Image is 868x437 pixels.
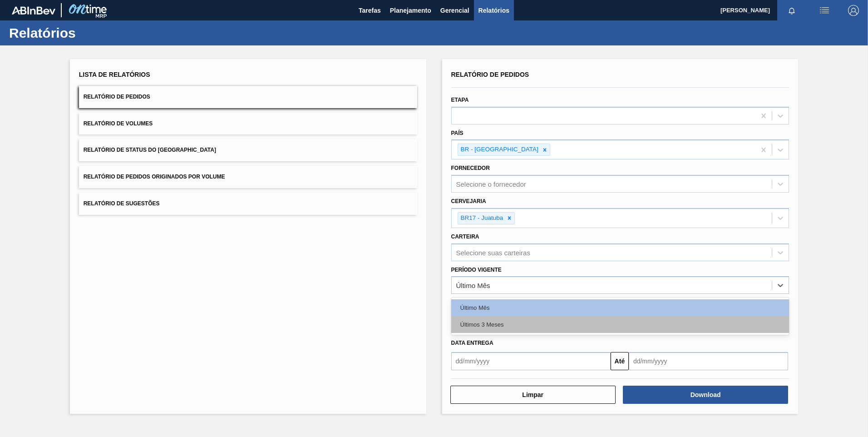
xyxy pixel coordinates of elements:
[451,71,529,78] span: Relatório de Pedidos
[451,97,469,103] label: Etapa
[390,5,431,16] span: Planejamento
[79,71,150,78] span: Lista de Relatórios
[79,166,417,188] button: Relatório de Pedidos Originados por Volume
[79,193,417,215] button: Relatório de Sugestões
[451,165,490,171] label: Fornecedor
[84,120,153,127] span: Relatório de Volumes
[451,340,493,346] span: Data entrega
[450,386,616,404] button: Limpar
[84,174,225,180] span: Relatório de Pedidos Originados por Volume
[84,200,160,207] span: Relatório de Sugestões
[458,213,505,224] div: BR17 - Juatuba
[456,180,526,188] div: Selecione o fornecedor
[629,352,788,370] input: dd/mm/yyyy
[451,299,789,316] div: Último Mês
[819,5,830,16] img: userActions
[451,198,486,204] label: Cervejaria
[611,352,629,370] button: Até
[451,352,611,370] input: dd/mm/yyyy
[777,4,806,17] button: Notificações
[451,267,502,273] label: Período Vigente
[451,130,464,136] label: País
[9,28,170,38] h1: Relatórios
[359,5,381,16] span: Tarefas
[848,5,859,16] img: Logout
[12,6,55,15] img: TNhmsLtSVTkK8tSr43FrP2fwEKptu5GPRR3wAAAABJRU5ErkJggg==
[451,233,479,240] label: Carteira
[79,139,417,161] button: Relatório de Status do [GEOGRAPHIC_DATA]
[458,144,540,155] div: BR - [GEOGRAPHIC_DATA]
[79,86,417,108] button: Relatório de Pedidos
[84,94,150,100] span: Relatório de Pedidos
[79,113,417,135] button: Relatório de Volumes
[440,5,469,16] span: Gerencial
[478,5,509,16] span: Relatórios
[456,248,530,256] div: Selecione suas carteiras
[623,386,788,404] button: Download
[84,147,216,153] span: Relatório de Status do [GEOGRAPHIC_DATA]
[456,282,490,289] div: Último Mês
[451,316,789,333] div: Últimos 3 Meses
